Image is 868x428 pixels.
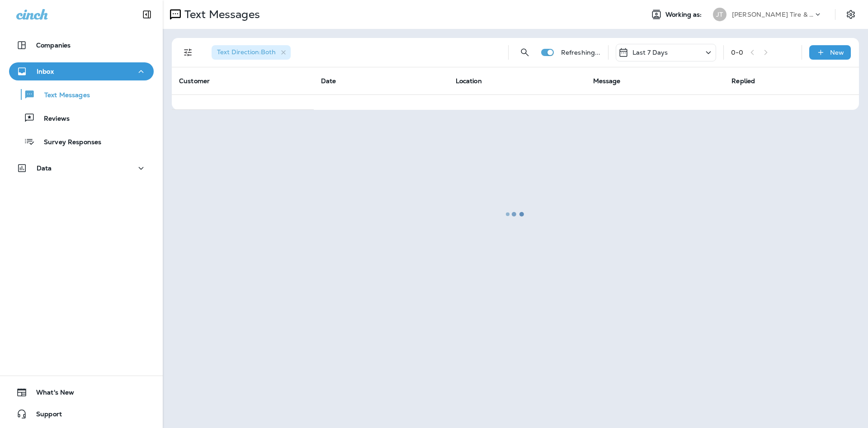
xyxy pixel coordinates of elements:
[35,138,101,147] p: Survey Responses
[830,49,844,56] p: New
[9,383,154,401] button: What's New
[9,62,154,80] button: Inbox
[27,410,62,421] span: Support
[9,159,154,177] button: Data
[36,42,71,49] p: Companies
[9,108,154,127] button: Reviews
[37,165,52,172] p: Data
[9,405,154,423] button: Support
[9,132,154,151] button: Survey Responses
[9,85,154,104] button: Text Messages
[134,5,160,24] button: Collapse Sidebar
[9,36,154,54] button: Companies
[37,68,54,75] p: Inbox
[35,91,90,100] p: Text Messages
[27,389,74,400] span: What's New
[35,115,70,123] p: Reviews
